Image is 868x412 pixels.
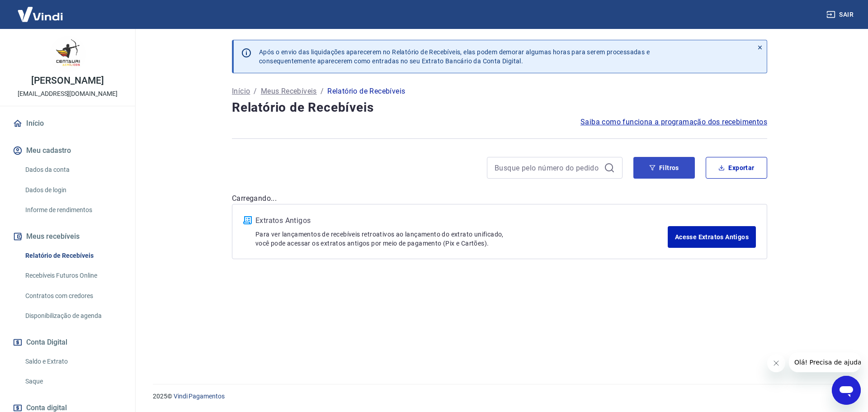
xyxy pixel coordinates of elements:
[11,227,124,246] button: Meus recebíveis
[22,307,124,325] a: Disponibilização de agenda
[22,181,124,199] a: Dados de login
[174,393,225,400] a: Vindi Pagamentos
[18,89,118,99] p: [EMAIL_ADDRESS][DOMAIN_NAME]
[633,157,695,179] button: Filtros
[261,86,317,97] a: Meus Recebíveis
[668,226,756,248] a: Acesse Extratos Antigos
[22,287,124,305] a: Contratos com credores
[11,114,124,133] a: Início
[22,352,124,371] a: Saldo e Extrato
[232,86,250,97] a: Início
[254,86,257,97] p: /
[825,6,857,23] button: Sair
[580,117,767,128] a: Saiba como funciona a programação dos recebimentos
[789,352,861,372] iframe: Mensagem da empresa
[153,392,846,401] p: 2025 ©
[5,6,76,14] span: Olá! Precisa de ajuda?
[31,76,104,85] p: [PERSON_NAME]
[321,86,324,97] p: /
[22,246,124,265] a: Relatório de Recebíveis
[11,0,70,28] img: Vindi
[327,86,405,97] p: Relatório de Recebíveis
[232,99,767,117] h4: Relatório de Recebíveis
[706,157,767,179] button: Exportar
[495,161,600,175] input: Busque pelo número do pedido
[232,193,767,204] p: Carregando...
[243,216,252,224] img: ícone
[22,266,124,285] a: Recebíveis Futuros Online
[11,332,124,352] button: Conta Digital
[11,141,124,161] button: Meu cadastro
[22,201,124,219] a: Informe de rendimentos
[22,372,124,391] a: Saque
[50,36,86,72] img: dd6b44d6-53e7-4c2f-acc0-25087f8ca7ac.jpeg
[832,376,861,405] iframe: Botão para abrir a janela de mensagens
[259,47,650,66] p: Após o envio das liquidações aparecerem no Relatório de Recebíveis, elas podem demorar algumas ho...
[255,230,668,248] p: Para ver lançamentos de recebíveis retroativos ao lançamento do extrato unificado, você pode aces...
[22,161,124,179] a: Dados da conta
[255,215,668,226] p: Extratos Antigos
[767,354,785,372] iframe: Fechar mensagem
